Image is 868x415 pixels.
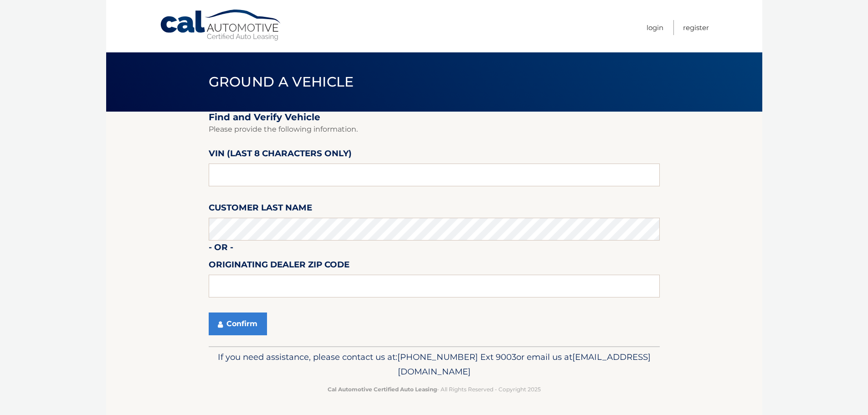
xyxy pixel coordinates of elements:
[683,20,709,35] a: Register
[209,147,352,164] label: VIN (last 8 characters only)
[209,258,349,275] label: Originating Dealer Zip Code
[215,350,654,379] p: If you need assistance, please contact us at: or email us at
[159,9,282,41] a: Cal Automotive
[209,73,354,90] span: Ground a Vehicle
[209,241,233,257] label: - or -
[209,201,312,218] label: Customer Last Name
[397,352,516,362] span: [PHONE_NUMBER] Ext 9003
[647,20,663,35] a: Login
[328,386,437,393] strong: Cal Automotive Certified Auto Leasing
[209,123,660,136] p: Please provide the following information.
[209,313,267,335] button: Confirm
[215,384,654,394] p: - All Rights Reserved - Copyright 2025
[209,112,660,123] h2: Find and Verify Vehicle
